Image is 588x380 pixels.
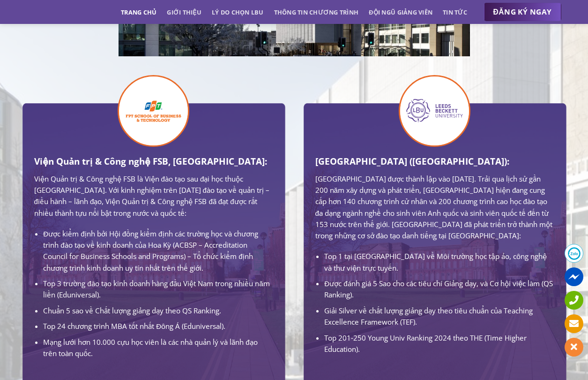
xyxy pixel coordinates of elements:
[43,228,273,274] li: Được kiểm định bởi Hội đồng kiểm định các trường học và chương trình đào tạo về kinh doanh của Ho...
[315,154,554,168] h3: [GEOGRAPHIC_DATA] ([GEOGRAPHIC_DATA]):
[484,3,561,22] a: ĐĂNG KÝ NGAY
[324,305,554,328] li: Giải Silver về chất lượng giảng dạy theo tiêu chuẩn của Teaching Excellence Framework (TEF).
[43,320,273,332] li: Top 24 chương trình MBA tốt nhất Đông Á (Eduniversal).
[43,336,273,359] li: Mạng lưới hơn 10.000 cựu học viên là các nhà quản lý và lãnh đạo trên toàn quốc.
[212,4,264,21] a: Lý do chọn LBU
[315,173,554,242] p: [GEOGRAPHIC_DATA] được thành lập vào [DATE]. Trải qua lịch sử gần 200 năm xây dựng và phát triển,...
[324,278,554,301] li: Được đánh giá 5 Sao cho các tiêu chí Giảng dạy, và Cơ hội việc làm (QS Ranking).
[324,332,554,355] li: Top 201-250 Young Univ Ranking 2024 theo THE (Time Higher Education).
[493,6,552,18] span: ĐĂNG KÝ NGAY
[369,4,432,21] a: Đội ngũ giảng viên
[43,305,273,316] li: Chuẩn 5 sao về Chất lượng giảng dạy theo QS Ranking.
[324,251,554,274] li: Top 1 tại [GEOGRAPHIC_DATA] về Môi trường học tập ảo, công nghệ và thư viện trực tuyến.
[43,278,273,301] li: Top 3 trường đào tạo kinh doanh hàng đầu Việt Nam trong nhiều năm liền (Eduniversal).
[443,4,467,21] a: Tin tức
[34,154,273,168] h3: Viện Quản trị & Công nghệ FSB, [GEOGRAPHIC_DATA]:
[167,4,201,21] a: Giới thiệu
[121,4,156,21] a: Trang chủ
[34,173,273,219] p: Viện Quản trị & Công nghệ FSB là Viện đào tạo sau đại học thuộc [GEOGRAPHIC_DATA]. Với kinh nghiệ...
[274,4,359,21] a: Thông tin chương trình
